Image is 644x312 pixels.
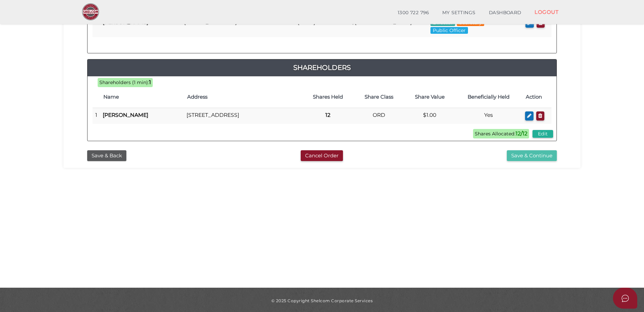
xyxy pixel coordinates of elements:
[436,6,482,20] a: MY SETTINGS
[430,27,468,34] span: Public Officer
[295,15,331,37] td: [DATE]
[184,108,302,124] td: [STREET_ADDRESS]
[93,108,100,124] td: 1
[459,94,519,100] h4: Beneficially Held
[528,5,565,19] a: LOGOUT
[408,94,452,100] h4: Share Value
[93,15,100,37] td: 1
[69,298,575,304] div: © 2025 Copyright Shelcom Corporate Services
[482,6,528,20] a: DASHBOARD
[331,15,428,37] td: Labasa, [GEOGRAPHIC_DATA]
[357,94,401,100] h4: Share Class
[88,62,556,73] a: Shareholders
[187,94,299,100] h4: Address
[103,112,148,118] b: [PERSON_NAME]
[325,112,330,118] b: 12
[391,6,436,20] a: 1300 722 796
[301,150,343,161] button: Cancel Order
[99,79,149,85] span: Shareholders (1 min):
[526,94,548,100] h4: Action
[305,94,350,100] h4: Shares Held
[149,79,151,85] b: 1
[473,129,529,138] span: Shares Allocated:
[87,150,126,161] button: Save & Back
[516,130,527,137] b: 12/12
[353,108,404,124] td: ORD
[181,15,295,37] td: [STREET_ADDRESS]
[103,94,180,100] h4: Name
[532,130,553,138] button: Edit
[613,288,637,309] button: Open asap
[455,108,522,124] td: Yes
[404,108,455,124] td: $1.00
[507,150,557,161] button: Save & Continue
